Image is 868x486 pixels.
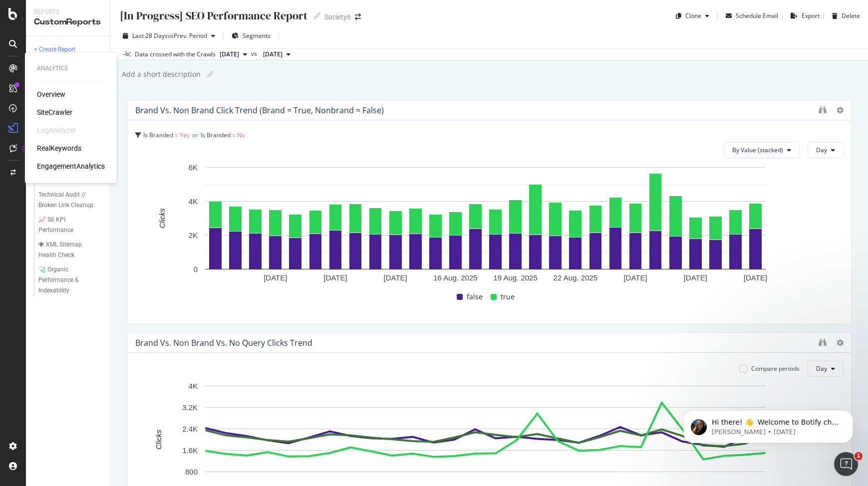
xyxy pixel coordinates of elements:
text: 4K [189,197,198,206]
span: Day [816,146,827,154]
div: arrow-right-arrow-left [355,13,361,20]
a: SiteCrawler [37,107,72,117]
text: 22 Aug. 2025 [554,273,597,282]
span: true [501,291,515,303]
span: vs Prev. Period [168,31,207,40]
a: Technical Audit // Broken Link Cleanup [38,190,103,211]
div: Add a short description [121,69,201,79]
span: 2025 Aug. 19th [220,50,239,59]
text: 16 Aug. 2025 [433,273,477,282]
span: false [467,291,483,303]
i: Edit report name [313,12,320,19]
span: Is Branded [143,131,173,139]
text: [DATE] [384,273,407,282]
div: Society6 [324,12,351,22]
div: 🕷 XML Sitemap Health Check [38,240,96,260]
span: Is Branded [201,131,231,139]
div: + Create Report [34,44,75,55]
i: Edit report name [207,71,214,78]
div: Reports [34,8,102,16]
a: RealKeywords [37,143,81,153]
span: Segments [243,31,271,40]
a: 🕷 XML Sitemap Health Check [38,240,103,260]
text: 0 [194,265,198,273]
text: 2K [189,231,198,240]
text: [DATE] [623,273,647,282]
text: [DATE] [684,273,707,282]
div: Technical Audit // Broken Link Cleanup [38,190,98,211]
text: Clicks [158,208,166,228]
iframe: Intercom notifications message [668,389,868,459]
button: By Value (stacked) [724,142,800,158]
text: 6K [189,163,198,172]
button: Clone [672,8,713,24]
button: Schedule Email [722,8,778,24]
div: Delete [842,11,860,20]
a: Overview [37,89,65,99]
div: Compare periods [751,364,800,373]
span: vs [251,49,259,58]
text: Clicks [154,430,163,450]
div: Data crossed with the Crawls [135,50,216,59]
text: [DATE] [264,273,287,282]
span: Yes [180,131,190,139]
a: 🩺 Organic Performance & Indexability [38,264,103,296]
text: 2.4K [182,425,198,433]
div: 🩺 Organic Performance & Indexability [38,264,98,296]
span: or [192,131,198,139]
button: Delete [828,8,860,24]
span: Day [816,364,827,373]
svg: A chart. [135,162,836,290]
text: 4K [189,382,198,390]
span: = [175,131,178,139]
text: 3.2K [182,403,198,412]
button: [DATE] [216,48,251,60]
text: 1.6K [182,446,198,455]
div: Export [802,11,820,20]
span: No [237,131,245,139]
div: CustomReports [34,16,102,28]
div: Brand vs. Non Brand Click Trend (Brand = True, Nonbrand = False) [135,105,384,115]
span: = [232,131,236,139]
a: EngagementAnalytics [37,161,105,171]
button: Last 28 DaysvsPrev. Period [119,28,219,44]
button: Export [787,8,820,24]
span: Last 28 Days [132,31,168,40]
div: Analytics [37,64,105,73]
text: 19 Aug. 2025 [493,273,537,282]
div: binoculars [819,338,827,346]
text: 800 [185,468,198,476]
a: + Create Report [34,44,103,55]
div: [In Progress] SEO Performance Report [119,8,307,23]
div: Brand vs. Non Brand Click Trend (Brand = True, Nonbrand = False)Is Branded = YesorIs Branded = No... [127,100,852,324]
text: [DATE] [744,273,767,282]
div: Tooltip anchor [21,144,30,153]
div: Brand vs. Non Brand vs. No Query Clicks Trend [135,338,312,348]
text: [DATE] [323,273,347,282]
span: 1 [855,452,863,460]
a: 📈 S6 KPI Performance [38,215,103,236]
button: [DATE] [259,48,294,60]
button: Day [808,361,844,377]
button: Segments [228,28,275,44]
iframe: Intercom live chat [834,452,858,476]
div: Schedule Email [736,11,778,20]
span: 2025 Aug. 2nd [263,50,283,59]
button: Day [808,142,844,158]
div: 📈 S6 KPI Performance [38,215,94,236]
div: LogAnalyzer [37,125,76,135]
div: Clone [685,11,701,20]
div: binoculars [819,106,827,114]
span: By Value (stacked) [732,146,783,154]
